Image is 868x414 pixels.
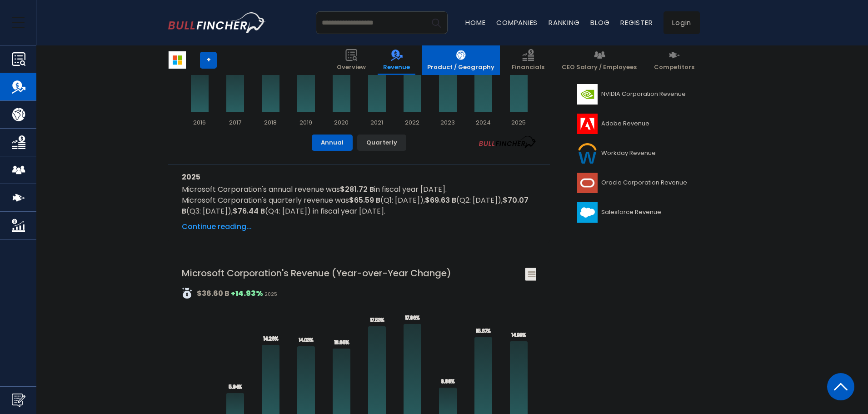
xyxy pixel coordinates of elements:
a: Overview [331,45,371,75]
text: 2019 [299,118,312,127]
button: Search [425,11,448,34]
text: 2025 [511,118,526,127]
text: 15.67% [476,328,490,334]
text: 2021 [370,118,383,127]
b: $76.44 B [233,206,265,216]
a: Salesforce Revenue [570,200,693,225]
img: bullfincher logo [168,12,266,33]
img: addasd [182,288,193,299]
a: Product / Geography [422,45,500,75]
text: 2017 [229,118,241,127]
a: Home [465,18,485,27]
text: 2016 [193,118,206,127]
a: Revenue [378,45,415,75]
p: Microsoft Corporation's quarterly revenue was (Q1: [DATE]), (Q2: [DATE]), (Q3: [DATE]), (Q4: [DAT... [182,195,536,217]
text: 2024 [476,118,491,127]
a: Blog [590,18,609,27]
text: 2018 [264,118,277,127]
a: + [200,52,217,69]
b: $65.59 B [349,195,380,205]
text: 14.28% [264,335,278,342]
a: Competitors [649,45,700,75]
tspan: Microsoft Corporation's Revenue (Year-over-Year Change) [182,267,451,279]
strong: +14.93% [231,288,263,299]
text: 17.96% [405,314,419,321]
b: $281.72 B [340,184,374,195]
span: Product / Geography [427,64,494,71]
a: Login [663,11,700,34]
button: Quarterly [357,135,406,151]
span: CEO Salary / Employees [562,64,637,71]
b: $69.63 B [425,195,456,205]
a: Adobe Revenue [570,111,693,136]
text: 2020 [334,118,349,127]
img: MSFT logo [169,51,186,69]
a: Register [620,18,653,27]
a: CEO Salary / Employees [556,45,642,75]
img: WDAY logo [576,143,599,164]
strong: $36.60 B [197,288,229,299]
h3: 2025 [182,171,536,183]
a: Go to homepage [168,12,266,33]
b: $70.07 B [182,195,529,216]
img: NVDA logo [576,84,599,105]
img: ORCL logo [576,173,599,193]
text: 2023 [440,118,455,127]
a: Companies [496,18,538,27]
button: Annual [312,135,353,151]
span: Continue reading... [182,221,536,232]
p: Microsoft Corporation's annual revenue was in fiscal year [DATE]. [182,184,536,195]
text: 13.65% [334,339,349,346]
text: 14.93% [512,332,526,339]
text: 2022 [405,118,419,127]
span: Revenue [383,64,410,71]
a: Financials [506,45,550,75]
span: Competitors [654,64,694,71]
text: 6.88% [441,378,454,385]
img: CRM logo [576,202,599,223]
span: Financials [512,64,544,71]
text: 5.94% [229,384,242,390]
a: Oracle Corporation Revenue [570,170,693,195]
span: Overview [337,64,366,71]
img: ADBE logo [576,114,599,134]
a: Ranking [549,18,579,27]
a: Workday Revenue [570,141,693,166]
a: NVIDIA Corporation Revenue [570,82,693,107]
text: 14.03% [299,337,313,344]
text: 17.53% [370,317,384,324]
span: 2025 [264,291,277,298]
